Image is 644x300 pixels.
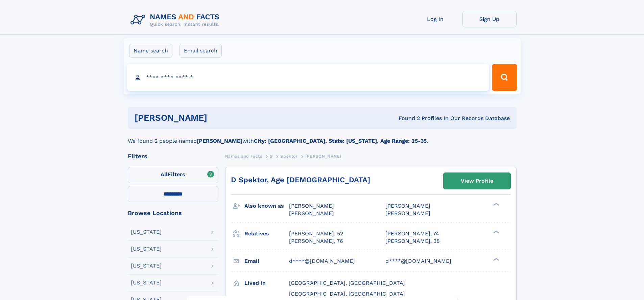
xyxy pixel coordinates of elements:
a: [PERSON_NAME], 38 [385,237,440,245]
a: [PERSON_NAME], 52 [289,230,343,237]
b: City: [GEOGRAPHIC_DATA], State: [US_STATE], Age Range: 25-35 [254,138,427,144]
button: Search Button [492,64,517,91]
div: [US_STATE] [131,246,162,252]
label: Name search [129,44,172,58]
a: [PERSON_NAME], 76 [289,237,343,245]
input: search input [127,64,489,91]
h3: Email [244,255,289,267]
span: Spektor [280,154,297,159]
div: We found 2 people named with . [128,129,517,145]
a: [PERSON_NAME], 74 [385,230,439,237]
div: [US_STATE] [131,280,162,285]
h3: Relatives [244,228,289,239]
div: ❯ [492,257,500,261]
span: [PERSON_NAME] [289,210,334,216]
a: Spektor [280,152,297,160]
div: ❯ [492,202,500,207]
label: Email search [180,44,222,58]
b: [PERSON_NAME] [197,138,242,144]
div: Browse Locations [128,210,218,216]
h3: Also known as [244,200,289,212]
a: Sign Up [462,11,517,27]
span: S [270,154,273,159]
div: ❯ [492,230,500,234]
a: Log In [408,11,462,27]
h1: [PERSON_NAME] [135,114,303,122]
div: Filters [128,153,218,159]
span: [GEOGRAPHIC_DATA], [GEOGRAPHIC_DATA] [289,291,405,297]
a: View Profile [444,173,510,189]
div: [US_STATE] [131,229,162,235]
label: Filters [128,167,218,183]
span: [GEOGRAPHIC_DATA], [GEOGRAPHIC_DATA] [289,280,405,286]
a: D Spektor, Age [DEMOGRAPHIC_DATA] [231,176,370,184]
div: [US_STATE] [131,263,162,269]
span: [PERSON_NAME] [289,203,334,209]
div: View Profile [461,173,493,189]
a: S [270,152,273,160]
span: All [161,171,168,178]
span: [PERSON_NAME] [305,154,341,159]
a: Names and Facts [225,152,262,160]
h3: Lived in [244,277,289,289]
div: Found 2 Profiles In Our Records Database [303,115,510,122]
img: Logo Names and Facts [128,11,225,29]
span: [PERSON_NAME] [385,210,430,216]
span: [PERSON_NAME] [385,203,430,209]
